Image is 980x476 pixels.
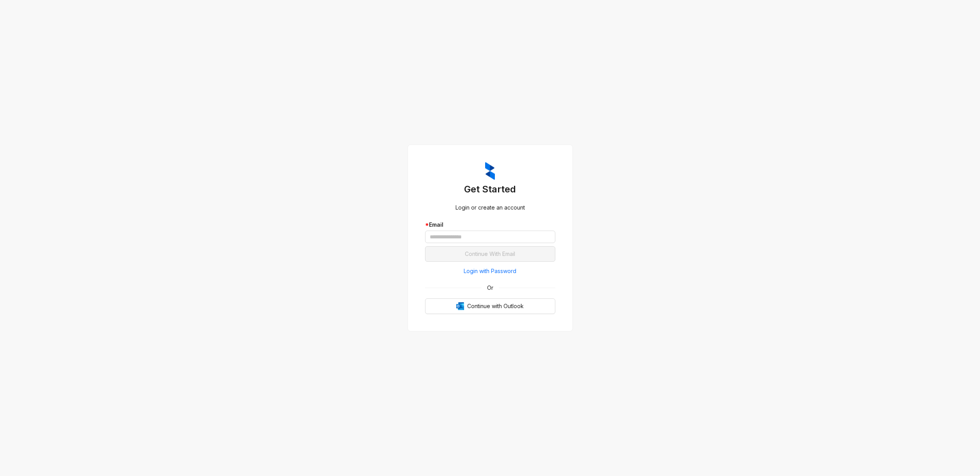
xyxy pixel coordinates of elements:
[425,298,555,314] button: OutlookContinue with Outlook
[425,246,555,262] button: Continue With Email
[485,162,495,180] img: ZumaIcon
[425,203,555,212] div: Login or create an account
[456,302,464,310] img: Outlook
[425,220,555,229] div: Email
[467,302,524,310] span: Continue with Outlook
[425,265,555,277] button: Login with Password
[482,284,499,292] span: Or
[425,183,555,196] h3: Get Started
[464,267,516,275] span: Login with Password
